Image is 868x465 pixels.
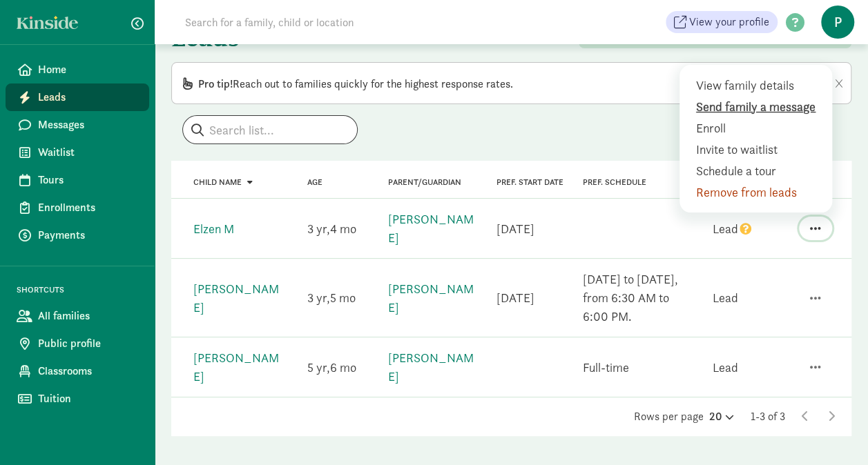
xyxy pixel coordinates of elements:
div: Remove from leads [696,183,822,201]
span: Leads [38,89,138,106]
div: [DATE] [496,219,534,238]
a: Elzen M [193,221,234,237]
input: Search list... [183,116,357,144]
div: Schedule a tour [696,161,822,180]
a: [PERSON_NAME] [193,281,279,315]
div: Invite to waitlist [696,140,822,159]
span: Payments [38,227,138,244]
span: Tuition [38,390,138,407]
a: [PERSON_NAME] [193,350,279,384]
span: Reach out to families quickly for the highest response rates. [198,77,513,91]
a: Payments [6,221,149,249]
span: Public profile [38,335,138,352]
input: Search for a family, child or location [177,8,564,36]
div: Rows per page 1-3 of 3 [171,408,851,425]
a: Tuition [6,385,149,413]
span: 5 [330,290,356,306]
span: Home [38,61,138,78]
span: 3 [307,290,330,306]
span: Waitlist [38,144,138,161]
span: Messages [38,117,138,133]
div: [DATE] [496,288,534,307]
a: Tours [6,166,149,194]
a: Public profile [6,330,149,357]
span: P [821,6,854,39]
a: Child name [193,177,253,187]
div: Full-time [583,358,629,377]
div: Lead [713,288,738,307]
a: [PERSON_NAME] [388,211,474,246]
span: 3 [307,221,330,237]
a: Enrollments [6,194,149,221]
a: Waitlist [6,139,149,166]
div: View family details [696,76,822,95]
div: [DATE] to [DATE], from 6:30 AM to 6:00 PM. [583,270,696,326]
a: Parent/Guardian [388,177,461,187]
a: Leads [6,83,149,111]
div: Send family a message [696,97,822,116]
a: [PERSON_NAME] [388,281,474,315]
span: 5 [307,359,330,375]
a: Classrooms [6,357,149,385]
div: Lead [713,219,753,238]
span: Pref. Schedule [583,177,646,187]
span: Enrollments [38,199,138,216]
a: [PERSON_NAME] [388,350,474,384]
span: Tours [38,172,138,188]
a: Home [6,56,149,83]
iframe: Chat Widget [799,399,868,465]
span: Child name [193,177,242,187]
span: Pro tip! [198,77,233,91]
div: 20 [709,408,734,425]
a: Age [307,177,322,187]
div: Enroll [696,119,822,137]
span: 6 [330,359,356,375]
span: 4 [330,221,356,237]
a: Messages [6,111,149,139]
a: View your profile [666,11,778,33]
a: All families [6,302,149,330]
span: All families [38,308,138,324]
span: Pref. Start Date [496,177,563,187]
span: View your profile [689,14,769,30]
div: Lead [713,358,738,377]
span: Classrooms [38,363,138,379]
